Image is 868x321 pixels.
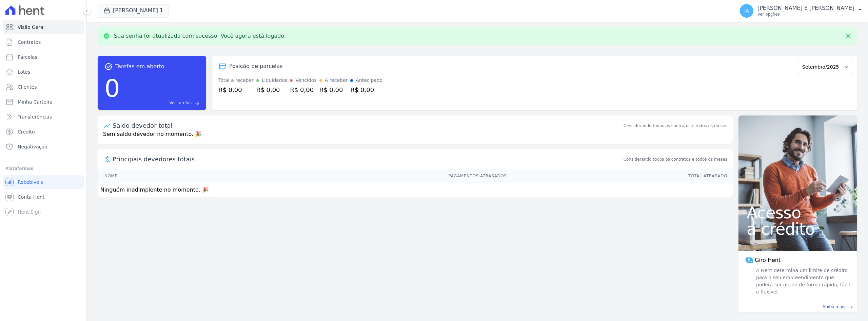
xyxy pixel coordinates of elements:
button: IA [PERSON_NAME] E [PERSON_NAME] Ver opções [734,1,868,20]
th: Nome [98,169,211,183]
a: Clientes [3,80,84,94]
div: Saldo devedor total [113,121,622,130]
a: Minha Carteira [3,95,84,109]
span: Tarefas em aberto [115,63,164,71]
th: Total Atrasado [507,169,733,183]
span: Principais devedores totais [113,155,622,164]
p: [PERSON_NAME] E [PERSON_NAME] [757,5,854,12]
p: Ver opções [757,12,854,17]
a: Transferências [3,110,84,124]
div: R$ 0,00 [290,85,316,94]
span: Crédito [18,128,35,135]
div: R$ 0,00 [350,85,382,94]
div: R$ 0,00 [256,85,288,94]
div: 0 [104,71,120,106]
span: Giro Hent [755,256,781,264]
span: Saiba mais [823,304,845,310]
div: Liquidados [262,77,288,84]
span: task_alt [104,63,113,71]
span: Visão Geral [18,24,45,31]
span: Conta Hent [18,194,44,200]
span: Contratos [18,39,41,46]
button: [PERSON_NAME] 1 [98,4,169,17]
a: Recebíveis [3,175,84,189]
span: Negativação [18,143,47,150]
th: Pagamentos Atrasados [211,169,507,183]
span: east [194,101,199,106]
p: Sem saldo devedor no momento. 🎉 [98,130,733,144]
span: Minha Carteira [18,99,53,105]
a: Crédito [3,125,84,139]
div: Posição de parcelas [229,62,283,70]
div: Considerando todos os contratos e todos os meses [624,123,727,129]
a: Negativação [3,140,84,154]
a: Visão Geral [3,20,84,34]
span: A Hent determina um limite de crédito para o seu empreendimento que poderá ser usado de forma ráp... [755,267,850,296]
span: Recebíveis [18,179,43,185]
span: Clientes [18,84,37,90]
a: Conta Hent [3,190,84,204]
span: east [848,304,853,309]
p: Sua senha foi atualizada com sucesso. Você agora está logado. [114,33,286,39]
div: R$ 0,00 [319,85,348,94]
span: Parcelas [18,54,37,60]
div: Plataformas [5,164,81,173]
a: Saiba mais east [743,304,853,310]
span: Considerando todos os contratos e todos os meses [624,156,727,162]
a: Contratos [3,35,84,49]
span: Transferências [18,113,52,120]
span: a crédito [747,221,849,237]
span: Lotes [18,69,31,75]
div: Vencidos [295,77,316,84]
span: Ver tarefas [170,100,192,106]
div: Total a receber [218,77,254,84]
td: Ninguém inadimplente no momento. 🎉 [98,183,733,197]
a: Ver tarefas east [123,100,199,106]
div: R$ 0,00 [218,85,254,94]
div: Antecipado [356,77,382,84]
div: A receber [325,77,348,84]
span: IA [744,8,749,13]
a: Lotes [3,65,84,79]
a: Parcelas [3,50,84,64]
span: Acesso [747,204,849,221]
